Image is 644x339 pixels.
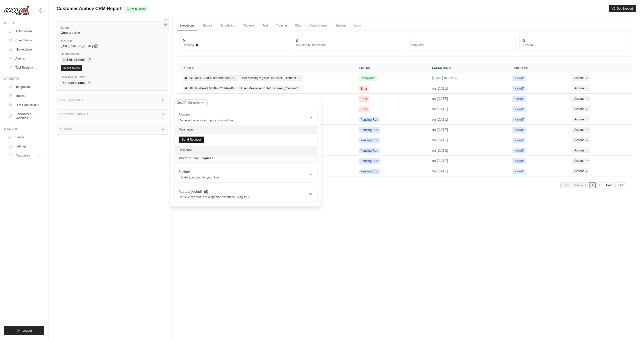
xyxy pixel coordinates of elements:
img: Logo [4,6,29,15]
pre: Waiting for request... [179,157,313,161]
time: August 27, 2025 at 15:57 BST [432,107,448,111]
a: Scheduling [217,20,238,31]
nav: Pagination [560,182,626,188]
span: Error [359,107,369,112]
section: Crew executions table [177,63,632,191]
span: Pending Run [359,148,380,153]
span: Kickoff [512,169,526,174]
button: Actions for execution [572,158,590,164]
th: Status [353,63,426,73]
a: Agents [6,55,44,63]
a: Usage [6,133,44,141]
h1: /status/{kickoff_id} [179,189,251,194]
time: August 27, 2025 at 12:14 BST [432,138,448,142]
button: Actions for execution [572,168,590,174]
code: 3412d1df9e65 [61,57,87,63]
h2: Response [179,148,192,152]
a: Reset Token [61,65,82,71]
span: Pending Run [359,158,380,164]
button: Actions for execution [572,75,590,81]
span: Crew is online [125,6,147,12]
div: 0 [296,38,298,43]
a: Tool Registry [6,64,44,72]
th: Executed at [426,63,506,73]
a: Chat [292,20,304,31]
a: Traces [6,92,44,100]
span: Get API Collection [177,101,201,105]
span: Running [183,43,194,47]
h1: /kickoff [179,169,219,174]
span: User Message: {"role" => "user", "content" … [239,75,303,81]
span: Kickoff [512,148,526,153]
a: Next [604,182,615,188]
span: Kickoff [512,127,526,133]
h2: Parameters [179,127,313,132]
button: Actions for execution [572,147,590,153]
button: Actions for execution [572,106,590,112]
span: [URL][DOMAIN_NAME] [61,44,93,48]
a: Logs [351,20,364,31]
span: 1 [589,182,596,188]
button: Logout [4,326,44,335]
dt: Pending human input [296,43,399,47]
time: August 27, 2025 at 16:36 BST [432,97,448,101]
dt: Completed [409,43,512,47]
span: Pending Run [359,127,380,133]
a: Training [273,20,290,31]
span: Pending Run [359,138,380,143]
span: Completed [359,75,377,81]
time: August 26, 2025 at 22:47 BST [432,159,448,163]
button: Get Support [609,5,636,12]
a: Environment Variables [6,110,44,122]
span: Kickoff [512,96,526,102]
a: Executions [177,20,197,31]
span: Kickoff [512,107,526,112]
button: Actions for execution [572,137,590,143]
nav: Pagination [177,178,632,191]
div: 4 [409,38,411,43]
a: Metrics [200,20,215,31]
span: Previous [572,182,588,188]
a: Triggers [240,20,258,31]
div: Operate [4,77,44,81]
a: LLM Connections [6,101,44,109]
span: Kickoff [512,138,526,143]
span: Id: b412a6f1-17ad-4099-ab8f-a0b22… [183,75,238,81]
span: Customer Ambev CRM Report [57,5,121,12]
a: Last [615,182,626,188]
a: Crew Studio [6,36,44,44]
button: Get API Collection [175,99,208,106]
time: August 27, 2025 at 12:15 BST [432,128,448,132]
time: September 2, 2025 at 12:14 BST [432,76,457,80]
a: Integrations [6,83,44,91]
span: Resources [15,153,30,158]
span: Pending Run [359,169,380,174]
h3: Test Endpoints [60,98,84,101]
button: Send Request [179,137,204,143]
button: Actions for execution [572,127,590,133]
th: Run Type [506,63,566,73]
span: User Message: {"role" => "user", "content" … [239,86,303,91]
label: Status [61,26,164,30]
a: Settings [332,20,349,31]
a: View execution details for Id [183,86,346,91]
div: Manage [4,127,44,131]
p: Retrieve the status of a specific execution using its ID [179,195,251,199]
button: Actions for execution [572,96,590,102]
span: Kickoff [512,75,526,81]
span: Error [359,86,369,91]
span: Logout [22,329,32,333]
button: Actions for execution [572,85,590,91]
time: August 27, 2025 at 16:49 BST [432,86,448,90]
p: Retrieve the required inputs for your flow [179,118,233,122]
th: Inputs [177,63,353,73]
a: Marketplace [6,45,44,54]
h1: /inputs [179,112,233,117]
span: Kickoff [512,158,526,164]
time: August 27, 2025 at 12:12 BST [432,148,448,152]
span: First [560,182,571,188]
a: Settings [6,142,44,150]
time: August 26, 2025 at 22:45 BST [432,169,448,173]
label: Bearer Token [61,52,164,56]
span: Error [359,96,369,102]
